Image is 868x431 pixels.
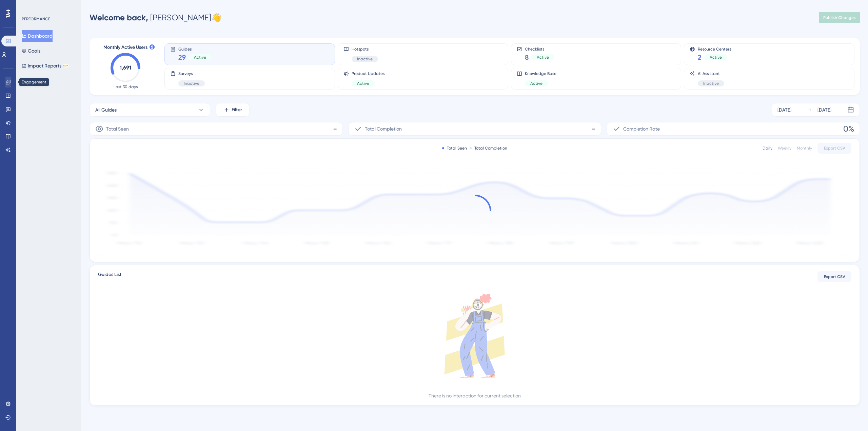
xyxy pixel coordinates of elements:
button: Impact ReportsBETA [22,60,69,72]
span: Welcome back, [90,13,148,22]
div: Monthly [797,145,812,151]
span: Active [530,81,542,86]
span: Checklists [525,46,554,51]
div: Total Completion [470,145,507,151]
span: Hotspots [352,46,378,52]
span: Active [710,55,722,60]
span: Monthly Active Users [103,43,147,52]
span: Active [537,55,549,60]
span: 29 [178,53,186,62]
span: 2 [698,53,702,62]
span: Surveys [178,71,205,76]
span: Last 30 days [114,84,138,90]
span: Inactive [184,81,199,86]
span: Guides List [98,271,121,283]
span: 0% [843,123,854,134]
button: All Guides [90,103,210,117]
span: - [591,123,595,134]
span: Resource Centers [698,46,731,51]
span: Completion Rate [623,125,660,133]
button: Filter [216,103,250,117]
span: Total Seen [106,125,129,133]
div: [PERSON_NAME] 👋 [90,12,221,23]
div: Daily [763,145,772,151]
span: Total Completion [365,125,402,133]
text: 1,691 [120,64,131,71]
div: PERFORMANCE [22,16,50,22]
span: Guides [178,46,212,51]
button: Export CSV [817,143,851,154]
div: [DATE] [777,106,791,114]
span: Product Updates [352,71,384,76]
span: Knowledge Base [525,71,556,76]
span: Active [357,81,369,86]
span: Filter [232,106,242,114]
span: Export CSV [824,145,845,151]
span: Inactive [703,81,719,86]
span: 8 [525,53,529,62]
button: Goals [22,45,40,57]
div: Weekly [778,145,791,151]
button: Dashboard [22,30,53,42]
div: BETA [63,64,69,67]
div: There is no interaction for current selection [429,392,521,400]
span: Inactive [357,56,373,62]
span: All Guides [95,106,117,114]
span: Export CSV [824,274,845,279]
span: Publish Changes [823,15,856,20]
div: Total Seen [442,145,467,151]
span: Active [194,55,206,60]
button: Export CSV [817,271,851,282]
span: AI Assistant [698,71,724,76]
span: - [333,123,337,134]
div: [DATE] [817,106,831,114]
button: Publish Changes [819,12,860,23]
